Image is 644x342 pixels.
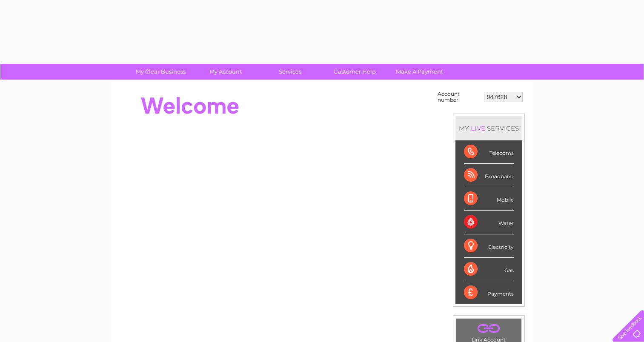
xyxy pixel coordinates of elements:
a: My Account [190,64,260,80]
td: Account number [435,89,482,105]
div: Payments [464,281,514,304]
div: Gas [464,258,514,281]
div: Water [464,211,514,234]
div: Electricity [464,234,514,258]
a: My Clear Business [126,64,196,80]
div: Broadband [464,164,514,187]
div: MY SERVICES [455,116,522,140]
div: Mobile [464,187,514,211]
a: Services [255,64,325,80]
div: LIVE [469,124,487,132]
a: . [458,321,519,336]
div: Telecoms [464,140,514,164]
a: Make A Payment [384,64,455,80]
a: Customer Help [320,64,390,80]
